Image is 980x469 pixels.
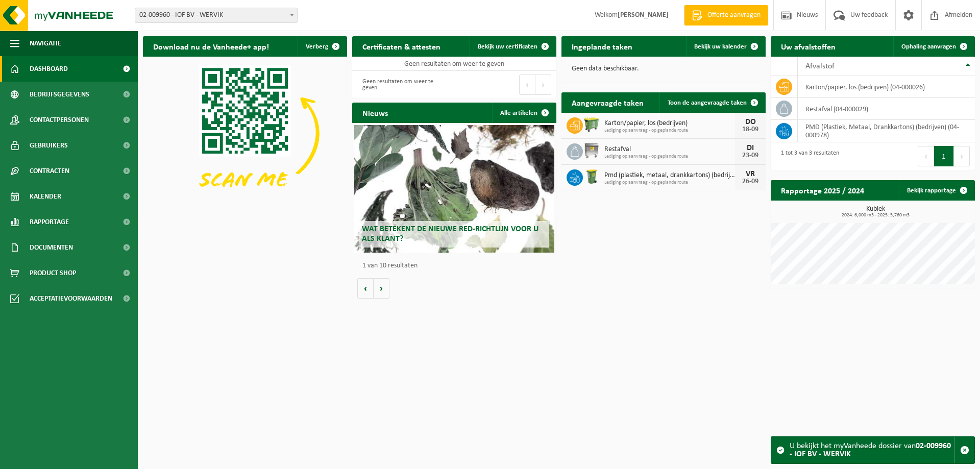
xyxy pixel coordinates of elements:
span: Wat betekent de nieuwe RED-richtlijn voor u als klant? [362,225,538,243]
span: Afvalstof [805,62,835,70]
div: 1 tot 3 van 3 resultaten [776,145,839,167]
h2: Aangevraagde taken [561,92,654,112]
span: Ophaling aanvragen [901,43,956,50]
span: Lediging op aanvraag - op geplande route [604,154,735,160]
button: Previous [519,75,535,95]
button: Verberg [298,36,346,57]
h2: Download nu de Vanheede+ app! [143,36,279,56]
a: Toon de aangevraagde taken [659,92,765,113]
a: Bekijk uw kalender [686,36,765,57]
a: Bekijk uw certificaten [470,36,555,57]
span: 2024: 6,000 m3 - 2025: 5,760 m3 [776,213,975,218]
button: Volgende [374,278,389,299]
span: Karton/papier, los (bedrijven) [604,119,735,128]
div: DI [740,144,761,152]
a: Ophaling aanvragen [893,36,974,57]
button: 1 [934,146,954,166]
span: Gebruikers [30,133,68,158]
span: Contactpersonen [30,107,89,133]
span: Lediging op aanvraag - op geplande route [604,180,735,186]
strong: 02-009960 - IOF BV - WERVIK [790,442,951,458]
h2: Uw afvalstoffen [771,36,846,56]
td: karton/papier, los (bedrijven) (04-000026) [798,76,975,98]
div: U bekijkt het myVanheede dossier van [790,437,954,463]
h2: Rapportage 2025 / 2024 [771,180,874,200]
button: Next [535,75,551,95]
div: 18-09 [740,126,761,133]
div: 26-09 [740,178,761,185]
p: Geen data beschikbaar. [572,65,755,72]
p: 1 van 10 resultaten [362,262,551,269]
span: Restafval [604,145,735,154]
td: Geen resultaten om weer te geven [352,57,556,71]
a: Bekijk rapportage [899,180,974,201]
div: DO [740,118,761,126]
img: WB-0660-HPE-GN-50 [583,116,600,133]
span: Verberg [306,43,328,50]
span: Acceptatievoorwaarden [30,286,112,311]
div: VR [740,170,761,178]
img: WB-0240-HPE-GN-50 [583,168,600,185]
span: 02-009960 - IOF BV - WERVIK [135,8,298,23]
span: Pmd (plastiek, metaal, drankkartons) (bedrijven) [604,171,735,180]
span: Navigatie [30,31,61,56]
div: Geen resultaten om weer te geven [357,73,449,96]
button: Vorige [357,278,374,299]
span: Dashboard [30,56,68,82]
img: WB-1100-GAL-GY-02 [583,142,600,159]
h3: Kubiek [776,206,975,218]
span: Lediging op aanvraag - op geplande route [604,128,735,134]
img: Download de VHEPlus App [143,57,347,210]
span: Offerte aanvragen [705,10,763,20]
span: Toon de aangevraagde taken [668,100,747,106]
h2: Certificaten & attesten [352,36,451,56]
button: Next [954,146,970,166]
a: Alle artikelen [492,103,555,123]
span: Kalender [30,184,61,209]
h2: Nieuws [352,103,398,122]
span: Product Shop [30,260,76,286]
span: Bedrijfsgegevens [30,82,89,107]
span: Bekijk uw kalender [694,43,747,50]
span: Rapportage [30,209,69,235]
h2: Ingeplande taken [561,36,643,56]
td: PMD (Plastiek, Metaal, Drankkartons) (bedrijven) (04-000978) [798,120,975,142]
span: 02-009960 - IOF BV - WERVIK [135,8,297,22]
span: Bekijk uw certificaten [478,43,537,50]
span: Documenten [30,235,73,260]
span: Contracten [30,158,69,184]
strong: [PERSON_NAME] [618,11,669,19]
button: Previous [918,146,934,166]
div: 23-09 [740,152,761,159]
a: Wat betekent de nieuwe RED-richtlijn voor u als klant? [354,125,554,253]
a: Offerte aanvragen [684,5,768,26]
td: restafval (04-000029) [798,98,975,120]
